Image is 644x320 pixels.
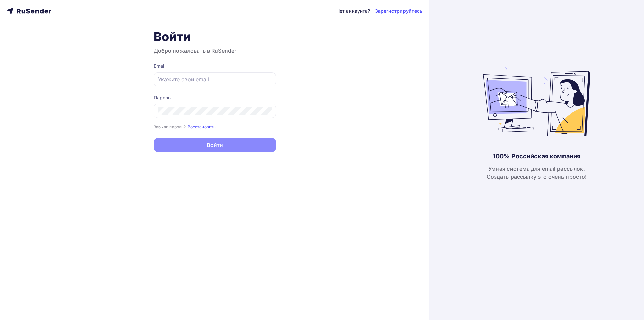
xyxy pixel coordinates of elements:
[487,165,587,181] div: Умная система для email рассылок. Создать рассылку это очень просто!
[154,124,186,129] small: Забыли пароль?
[154,94,276,101] div: Пароль
[154,47,276,55] h3: Добро пожаловать в RuSender
[493,152,580,161] div: 100% Российская компания
[187,124,216,129] small: Восстановить
[154,63,276,70] div: Email
[158,75,272,83] input: Укажите свой email
[154,138,276,152] button: Войти
[187,124,216,129] a: Восстановить
[375,8,422,14] a: Зарегистрируйтесь
[336,8,370,14] div: Нет аккаунта?
[154,29,276,44] h1: Войти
